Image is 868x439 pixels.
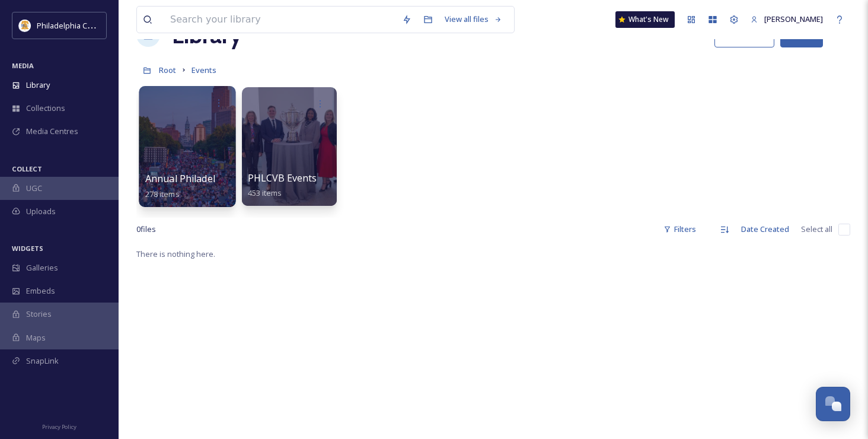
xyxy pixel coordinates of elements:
span: Embeds [26,285,55,297]
span: 453 items [248,187,282,198]
span: Collections [26,103,65,114]
span: Stories [26,308,52,320]
span: Select all [801,224,832,235]
span: WIDGETS [12,244,43,253]
span: Uploads [26,206,56,217]
span: 0 file s [136,224,156,235]
span: Media Centres [26,126,78,137]
input: Search your library [164,7,396,33]
span: Privacy Policy [42,423,76,431]
span: There is nothing here. [136,249,215,259]
span: SnapLink [26,355,59,367]
span: MEDIA [12,61,34,70]
a: Privacy Policy [42,419,76,433]
img: download.jpeg [19,20,31,31]
a: Root [159,63,176,77]
span: Library [26,79,50,91]
span: COLLECT [12,164,42,173]
a: Annual Philadelphia Events278 items [145,173,268,199]
span: [PERSON_NAME] [764,14,823,24]
a: PHLCVB Events453 items [248,173,317,198]
a: Events [192,63,216,77]
span: Philadelphia Convention & Visitors Bureau [37,20,187,31]
span: Root [159,65,176,75]
span: Maps [26,332,46,343]
span: 278 items [145,188,180,199]
span: PHLCVB Events [248,171,317,184]
div: Date Created [735,218,795,241]
span: Events [192,65,216,75]
a: View all files [439,8,508,31]
a: [PERSON_NAME] [745,8,829,31]
span: Annual Philadelphia Events [145,172,268,185]
button: Open Chat [816,387,850,421]
a: What's New [615,11,675,28]
span: UGC [26,183,42,194]
span: Galleries [26,262,58,273]
div: Filters [658,218,702,241]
